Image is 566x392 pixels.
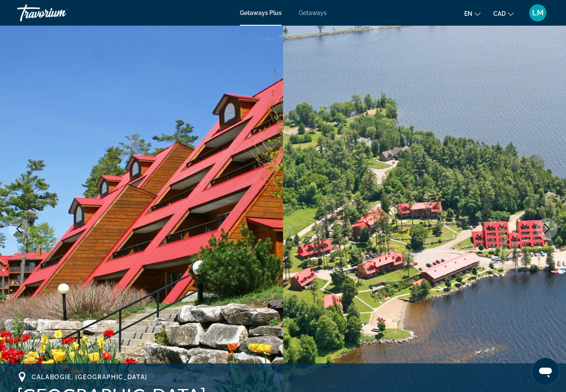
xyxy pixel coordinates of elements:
[532,9,544,17] span: LM
[532,358,559,385] iframe: Кнопка запуска окна обмена сообщениями
[32,374,147,380] span: Calabogie, [GEOGRAPHIC_DATA]
[527,4,549,22] button: User Menu
[9,218,30,239] button: Previous image
[240,9,282,16] a: Getaways Plus
[493,7,514,20] button: Change currency
[464,7,481,20] button: Change language
[299,9,327,16] a: Getaways
[464,10,472,17] span: en
[536,218,557,239] button: Next image
[493,10,506,17] span: CAD
[17,2,103,24] a: Travorium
